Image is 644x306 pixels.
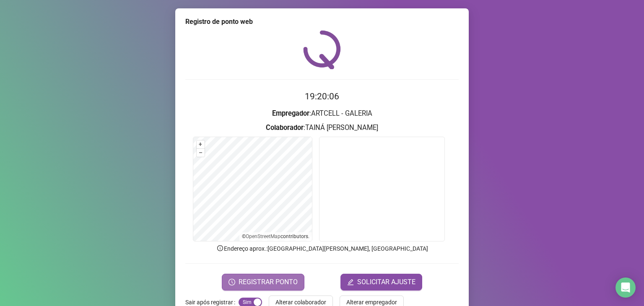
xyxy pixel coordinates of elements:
button: editSOLICITAR AJUSTE [340,274,422,290]
button: + [197,140,205,148]
span: edit [347,279,354,285]
h3: : TAINÁ [PERSON_NAME] [185,122,459,133]
span: REGISTRAR PONTO [239,277,298,287]
div: Registro de ponto web [185,17,459,27]
h3: : ARTCELL - GALERIA [185,108,459,119]
strong: Colaborador [266,124,304,132]
div: Open Intercom Messenger [615,277,636,298]
button: REGISTRAR PONTO [222,274,304,290]
button: – [197,149,205,157]
span: info-circle [216,244,224,252]
img: QRPoint [303,30,341,69]
a: OpenStreetMap [246,233,280,239]
span: SOLICITAR AJUSTE [357,277,415,287]
time: 19:20:06 [305,91,339,101]
span: clock-circle [229,279,235,285]
p: Endereço aprox. : [GEOGRAPHIC_DATA][PERSON_NAME], [GEOGRAPHIC_DATA] [185,244,459,253]
strong: Empregador [272,109,309,117]
li: © contributors. [242,233,309,239]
